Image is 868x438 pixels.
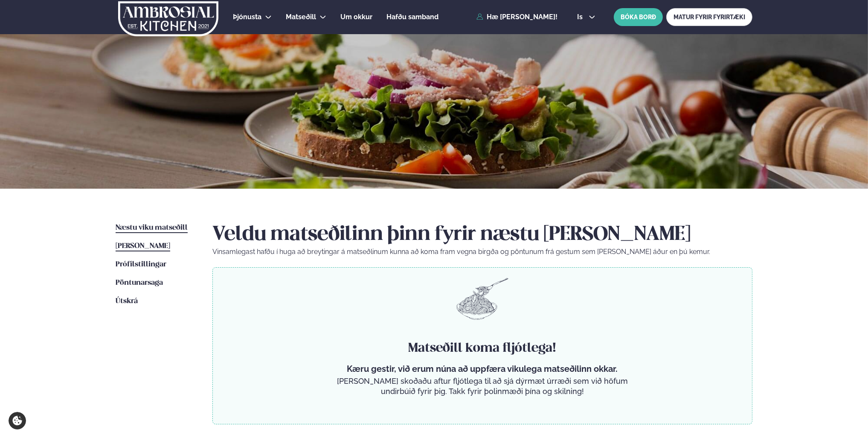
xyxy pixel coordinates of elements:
a: Cookie settings [9,412,26,429]
button: is [570,14,602,20]
span: Næstu viku matseðill [116,224,188,231]
a: Útskrá [116,296,138,307]
span: Prófílstillingar [116,261,166,268]
a: Pöntunarsaga [116,278,163,288]
h4: Matseðill koma fljótlega! [334,340,631,357]
span: is [577,14,585,20]
a: Þjónusta [233,12,261,22]
span: Útskrá [116,298,138,305]
p: Kæru gestir, við erum núna að uppfæra vikulega matseðilinn okkar. [334,364,631,374]
a: [PERSON_NAME] [116,241,170,251]
span: Þjónusta [233,13,261,21]
a: Matseðill [286,12,316,22]
a: Næstu viku matseðill [116,223,188,233]
button: BÓKA BORÐ [614,8,663,26]
a: MATUR FYRIR FYRIRTÆKI [666,8,752,26]
span: Pöntunarsaga [116,279,163,286]
a: Hæ [PERSON_NAME]! [476,13,557,21]
span: [PERSON_NAME] [116,242,170,250]
p: [PERSON_NAME] skoðaðu aftur fljótlega til að sjá dýrmæt úrræði sem við höfum undirbúið fyrir þig.... [334,376,631,397]
h2: Veldu matseðilinn þinn fyrir næstu [PERSON_NAME] [212,223,752,247]
img: pasta [456,278,508,320]
span: Matseðill [286,13,316,21]
a: Hafðu samband [386,12,438,22]
a: Um okkur [340,12,372,22]
span: Um okkur [340,13,372,21]
p: Vinsamlegast hafðu í huga að breytingar á matseðlinum kunna að koma fram vegna birgða og pöntunum... [212,247,752,257]
img: logo [117,1,219,36]
a: Prófílstillingar [116,260,166,270]
span: Hafðu samband [386,13,438,21]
